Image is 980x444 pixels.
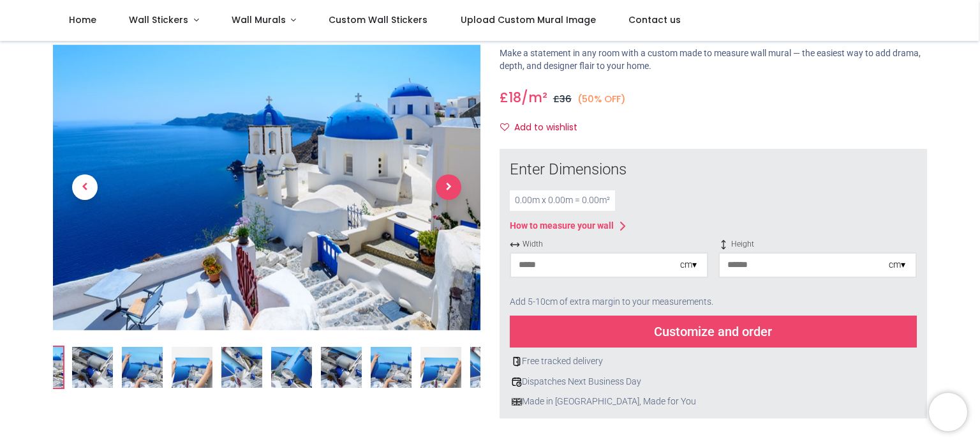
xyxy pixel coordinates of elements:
img: Extra product image [72,347,113,388]
div: Add 5-10cm of extra margin to your measurements. [510,288,917,316]
img: Extra product image [371,347,412,388]
img: Extra product image [271,347,312,388]
span: Home [69,13,96,26]
p: Make a statement in any room with a custom made to measure wall mural — the easiest way to add dr... [500,47,927,72]
iframe: Brevo live chat [929,393,967,431]
div: Made in [GEOGRAPHIC_DATA], Made for You [510,395,917,408]
span: £ [553,93,572,105]
span: 36 [560,93,572,105]
img: Extra product image [172,347,212,388]
span: Width [510,239,708,250]
span: Custom Wall Stickers [329,13,427,26]
img: WS-42609-03 [53,45,480,330]
img: Extra product image [321,347,362,388]
span: Next [436,175,461,201]
img: Extra product image [122,347,163,388]
span: Wall Murals [232,13,286,26]
span: Contact us [628,13,681,26]
span: 18 [509,88,521,107]
div: How to measure your wall [510,220,614,233]
span: Height [718,239,917,250]
img: uk [512,397,522,407]
div: cm ▾ [680,259,697,272]
a: Next [417,88,480,287]
span: £ [500,88,521,107]
small: (50% OFF) [577,93,626,106]
i: Add to wishlist [500,123,509,132]
div: 0.00 m x 0.00 m = 0.00 m² [510,190,615,211]
span: Wall Stickers [129,13,188,26]
a: Previous [53,88,117,287]
img: Extra product image [221,347,262,388]
span: /m² [521,88,547,107]
div: Free tracked delivery [510,355,917,368]
span: Previous [72,175,98,201]
div: cm ▾ [889,259,905,272]
span: Upload Custom Mural Image [461,13,596,26]
div: Dispatches Next Business Day [510,376,917,388]
img: Extra product image [470,347,511,388]
div: Enter Dimensions [510,159,917,181]
div: Customize and order [510,316,917,348]
button: Add to wishlistAdd to wishlist [500,117,588,139]
img: Extra product image [420,347,461,388]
